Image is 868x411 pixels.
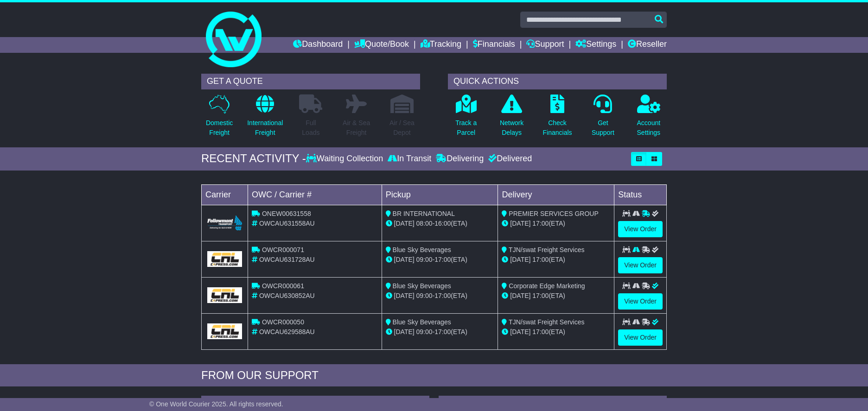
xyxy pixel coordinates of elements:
div: Delivered [486,154,532,164]
a: View Order [618,221,663,237]
p: Full Loads [299,118,322,138]
span: [DATE] [510,328,530,335]
td: OWC / Carrier # [248,184,382,205]
p: Check Financials [543,118,572,138]
p: Get Support [592,118,614,138]
td: Delivery [498,184,614,205]
a: View Order [618,257,663,273]
span: [DATE] [510,220,530,227]
span: OWCR000071 [262,246,304,253]
div: GET A QUOTE [201,74,420,89]
span: OWCAU630852AU [259,292,315,299]
p: Track a Parcel [455,118,477,138]
div: RECENT ACTIVITY - [201,152,306,165]
span: OWCR000050 [262,318,304,326]
p: Account Settings [637,118,661,138]
td: Pickup [382,184,498,205]
a: CheckFinancials [542,94,573,143]
span: [DATE] [510,292,530,299]
a: View Order [618,329,663,346]
span: OWCAU629588AU [259,328,315,335]
span: PREMIER SERVICES GROUP [509,210,598,217]
a: InternationalFreight [247,94,283,143]
div: Delivering [434,154,486,164]
span: 17:00 [532,328,549,335]
span: 17:00 [532,256,549,263]
span: Blue Sky Beverages [393,318,451,326]
span: 09:00 [416,292,433,299]
a: GetSupport [591,94,615,143]
div: In Transit [385,154,434,164]
div: (ETA) [502,291,610,301]
span: [DATE] [510,256,530,263]
div: - (ETA) [386,327,494,337]
a: View Order [618,293,663,310]
a: Financials [473,37,515,53]
a: Support [526,37,564,53]
div: QUICK ACTIONS [448,74,667,89]
a: AccountSettings [637,94,661,143]
a: Reseller [628,37,667,53]
span: 17:00 [532,220,549,227]
span: OWCR000061 [262,282,304,290]
span: 17:00 [434,256,451,263]
p: Network Delays [500,118,523,138]
span: BR INTERNATIONAL [393,210,455,217]
span: [DATE] [394,220,415,227]
a: NetworkDelays [499,94,524,143]
p: Domestic Freight [206,118,233,138]
span: [DATE] [394,256,415,263]
a: Settings [575,37,616,53]
span: ONEW00631558 [262,210,311,217]
div: (ETA) [502,327,610,337]
div: - (ETA) [386,291,494,301]
span: [DATE] [394,328,415,335]
td: Status [614,184,667,205]
span: TJN/swat Freight Services [509,318,584,326]
span: OWCAU631558AU [259,220,315,227]
span: TJN/swat Freight Services [509,246,584,253]
div: (ETA) [502,219,610,228]
img: GetCarrierServiceLogo [207,287,242,303]
span: 17:00 [532,292,549,299]
span: Blue Sky Beverages [393,246,451,253]
a: Dashboard [293,37,343,53]
img: Followmont_Transport.png [207,215,242,231]
td: Carrier [202,184,248,205]
div: - (ETA) [386,219,494,228]
img: GetCarrierServiceLogo [207,323,242,339]
a: Track aParcel [455,94,477,143]
span: 08:00 [416,220,433,227]
div: Waiting Collection [306,154,385,164]
a: DomesticFreight [205,94,233,143]
a: Quote/Book [354,37,409,53]
span: Blue Sky Beverages [393,282,451,290]
p: International Freight [247,118,283,138]
img: GetCarrierServiceLogo [207,251,242,267]
span: 09:00 [416,328,433,335]
span: 17:00 [434,328,451,335]
span: 09:00 [416,256,433,263]
span: 17:00 [434,292,451,299]
span: 16:00 [434,220,451,227]
p: Air / Sea Depot [389,118,415,138]
div: FROM OUR SUPPORT [201,369,667,382]
span: © One World Courier 2025. All rights reserved. [149,400,283,408]
span: [DATE] [394,292,415,299]
span: OWCAU631728AU [259,256,315,263]
p: Air & Sea Freight [343,118,370,138]
a: Tracking [421,37,461,53]
span: Corporate Edge Marketing [509,282,585,290]
div: (ETA) [502,255,610,265]
div: - (ETA) [386,255,494,265]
